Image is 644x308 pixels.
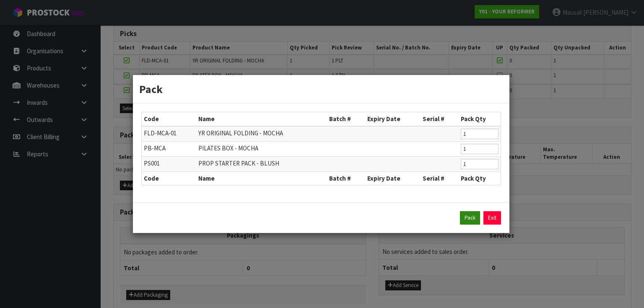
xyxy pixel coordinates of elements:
a: Exit [483,211,501,225]
th: Expiry Date [365,112,420,126]
span: PROP STARTER PACK - BLUSH [198,159,279,167]
span: PS001 [144,159,160,167]
th: Pack Qty [459,112,501,126]
span: PB-MCA [144,144,166,152]
th: Name [196,112,327,126]
th: Expiry Date [365,171,420,185]
h3: Pack [139,81,503,97]
th: Pack Qty [459,171,501,185]
th: Batch # [327,112,365,126]
button: Pack [460,211,480,225]
span: FLD-MCA-01 [144,129,177,137]
th: Serial # [421,112,459,126]
span: YR ORIGINAL FOLDING - MOCHA [198,129,283,137]
th: Serial # [421,171,459,185]
th: Code [142,171,196,185]
th: Code [142,112,196,126]
th: Batch # [327,171,365,185]
th: Name [196,171,327,185]
span: PILATES BOX - MOCHA [198,144,258,152]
